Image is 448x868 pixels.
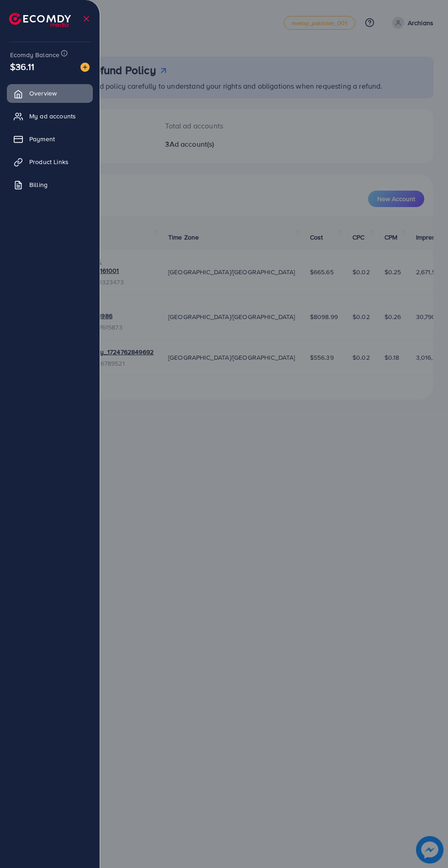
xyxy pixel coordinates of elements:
span: Payment [29,134,55,144]
span: Billing [29,180,48,189]
span: My ad accounts [29,112,76,121]
a: Payment [7,130,93,148]
img: logo [9,13,71,27]
a: Overview [7,84,93,102]
a: Product Links [7,153,93,171]
img: image [80,63,90,72]
a: Billing [7,176,93,194]
span: $36.11 [10,60,34,73]
span: Overview [29,89,57,98]
span: Ecomdy Balance [10,50,59,59]
span: Product Links [29,157,69,166]
a: My ad accounts [7,107,93,125]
